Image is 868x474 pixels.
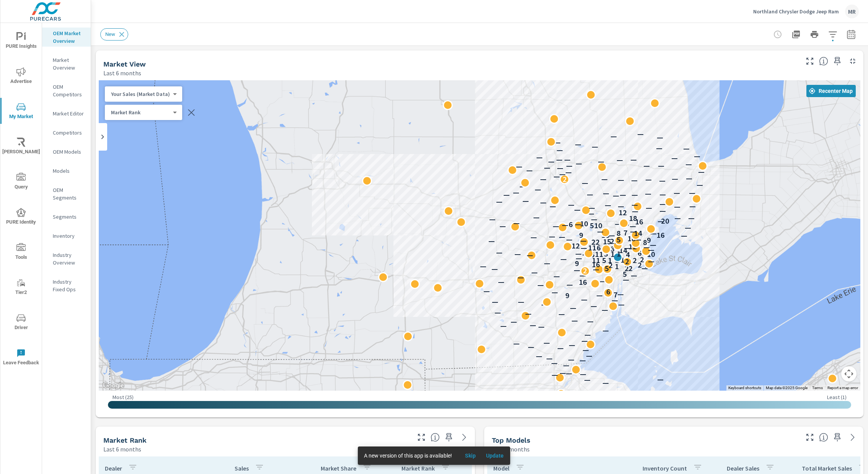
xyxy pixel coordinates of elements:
[647,250,655,259] p: 10
[3,67,39,86] span: Advertise
[643,161,650,170] p: —
[648,256,654,266] p: —
[105,91,176,98] div: Your Sales (Market Data)
[603,237,611,246] p: 15
[648,245,654,254] p: —
[615,255,619,265] p: 1
[530,232,537,242] p: —
[579,355,586,365] p: —
[500,321,507,330] p: —
[576,253,582,263] p: —
[535,185,541,194] p: —
[624,243,630,252] p: —
[623,269,627,279] p: 5
[551,358,558,367] p: —
[491,264,498,273] p: —
[526,166,533,175] p: —
[615,262,619,271] p: 1
[588,209,594,218] p: —
[631,190,638,199] p: —
[728,385,761,391] button: Keyboard shortcuts
[101,31,120,37] span: New
[610,250,615,259] p: 1
[581,336,588,345] p: —
[686,174,692,183] p: —
[557,163,563,172] p: —
[531,268,538,277] p: —
[556,155,563,164] p: —
[635,235,641,244] p: —
[483,286,490,295] p: —
[641,263,648,273] p: —
[3,278,39,297] span: Tier2
[496,197,503,206] p: —
[588,243,596,252] p: 11
[527,250,533,260] p: —
[569,340,575,349] p: —
[565,291,569,300] p: 9
[522,196,529,205] p: —
[592,260,600,269] p: 16
[623,275,629,284] p: —
[575,259,579,268] p: 9
[623,228,628,237] p: 7
[847,55,859,67] button: Minimize Widget
[3,102,39,121] span: My Market
[3,173,39,192] span: Query
[583,266,587,275] p: 2
[597,243,601,252] p: 6
[633,256,637,265] p: 2
[617,229,621,238] p: 8
[458,450,483,462] button: Skip
[100,28,128,41] div: New
[605,200,611,209] p: —
[689,188,695,197] p: —
[559,232,565,241] p: —
[618,208,627,217] p: 12
[638,260,642,269] p: 2
[513,339,520,348] p: —
[606,287,610,296] p: 6
[582,178,588,187] p: —
[546,354,553,363] p: —
[617,249,621,258] p: 1
[601,174,608,183] p: —
[511,317,517,326] p: —
[514,249,521,258] p: —
[580,236,587,245] p: —
[537,280,544,289] p: —
[42,127,91,138] div: Competitors
[613,191,619,200] p: —
[568,355,574,364] p: —
[659,206,666,215] p: —
[613,290,618,299] p: 7
[553,221,559,231] p: —
[570,303,576,312] p: —
[3,138,39,156] span: [PERSON_NAME]
[566,161,573,170] p: —
[103,68,141,78] p: Last 6 months
[3,208,39,227] span: PURE Identity
[480,261,486,271] p: —
[53,232,85,240] p: Inventory
[618,201,624,211] p: —
[575,219,581,229] p: —
[602,326,609,335] p: —
[650,229,657,238] p: —
[659,199,666,208] p: —
[594,221,602,230] p: 10
[825,27,840,42] button: Apply Filters
[42,54,91,73] div: Market Overview
[579,231,583,240] p: 9
[111,91,170,97] p: Your Sales (Market Data)
[547,243,553,253] p: —
[565,167,572,177] p: —
[42,249,91,268] div: Industry Overview
[827,386,858,390] a: Report a map error
[517,273,524,282] p: —
[53,278,85,293] p: Industry Fixed Ops
[580,219,588,228] p: 10
[685,159,692,169] p: —
[566,368,572,377] p: —
[646,203,652,212] p: —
